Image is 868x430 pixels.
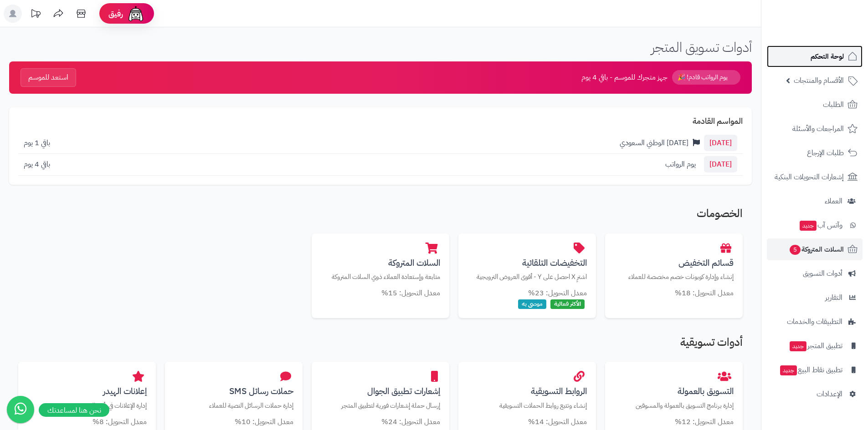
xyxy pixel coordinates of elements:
span: المراجعات والأسئلة [792,122,844,135]
span: لوحة التحكم [811,50,844,63]
a: التخفيضات التلقائيةاشترِ X احصل على Y - أقوى العروض الترويجية معدل التحويل: 23% الأكثر فعالية موص... [458,233,596,318]
span: رفيق [108,8,123,19]
small: معدل التحويل: 12% [675,416,734,427]
a: تحديثات المنصة [24,5,47,25]
h2: الخصومات [18,207,743,224]
span: [DATE] [704,156,737,172]
a: إشعارات التحويلات البنكية [767,166,863,188]
span: جديد [800,221,817,231]
p: إدارة الإعلانات في رأس الموقع [27,401,147,410]
small: معدل التحويل: 8% [92,416,147,427]
a: العملاء [767,190,863,212]
h3: حملات رسائل SMS [174,386,293,396]
span: باقي 4 يوم [24,159,50,170]
h3: السلات المتروكة [321,258,440,268]
span: العملاء [825,195,842,207]
span: تطبيق المتجر [789,339,842,352]
h2: أدوات تسويقية [18,336,743,353]
p: اشترِ X احصل على Y - أقوى العروض الترويجية [467,272,587,282]
span: إشعارات التحويلات البنكية [775,171,844,183]
a: قسائم التخفيضإنشاء وإدارة كوبونات خصم مخصصة للعملاء معدل التحويل: 18% [605,233,743,308]
a: السلات المتروكةمتابعة وإستعادة العملاء ذوي السلات المتروكة معدل التحويل: 15% [312,233,449,308]
h3: الروابط التسويقية [467,386,587,396]
small: معدل التحويل: 10% [235,416,293,427]
span: الطلبات [823,98,844,111]
span: جهز متجرك للموسم - باقي 4 يوم [581,72,668,83]
a: تطبيق المتجرجديد [767,335,863,357]
span: يوم الرواتب قادم! 🎉 [672,70,740,85]
a: السلات المتروكة5 [767,238,863,260]
span: التقارير [825,291,842,304]
small: معدل التحويل: 23% [528,288,587,298]
h3: التسويق بالعمولة [614,386,734,396]
small: معدل التحويل: 14% [528,416,587,427]
span: وآتس آب [799,219,842,232]
span: باقي 1 يوم [24,137,50,148]
a: التقارير [767,287,863,309]
span: يوم الرواتب [665,159,696,170]
a: طلبات الإرجاع [767,142,863,164]
a: تطبيق نقاط البيعجديد [767,359,863,381]
small: معدل التحويل: 18% [675,288,734,298]
span: [DATE] الوطني السعودي [620,137,688,148]
span: الأقسام والمنتجات [794,74,844,87]
span: تطبيق نقاط البيع [779,364,842,376]
span: موصى به [518,299,546,309]
p: متابعة وإستعادة العملاء ذوي السلات المتروكة [321,272,440,282]
small: معدل التحويل: 24% [381,416,440,427]
a: وآتس آبجديد [767,214,863,236]
p: إنشاء وتتبع روابط الحملات التسويقية [467,401,587,410]
span: جديد [780,365,797,375]
p: إدارة حملات الرسائل النصية للعملاء [174,401,293,410]
h1: أدوات تسويق المتجر [651,40,752,55]
a: المراجعات والأسئلة [767,118,863,140]
a: لوحة التحكم [767,46,863,67]
img: ai-face.png [127,5,145,23]
a: أدوات التسويق [767,263,863,284]
span: [DATE] [704,135,737,151]
span: الأكثر فعالية [550,299,585,309]
h3: إشعارات تطبيق الجوال [321,386,440,396]
h3: إعلانات الهيدر [27,386,147,396]
a: الطلبات [767,94,863,116]
h3: التخفيضات التلقائية [467,258,587,268]
a: الإعدادات [767,383,863,405]
p: إرسال حملة إشعارات فورية لتطبيق المتجر [321,401,440,410]
p: إدارة برنامج التسويق بالعمولة والمسوقين [614,401,734,410]
span: الإعدادات [817,388,842,400]
span: السلات المتروكة [789,243,844,256]
a: التطبيقات والخدمات [767,311,863,333]
small: معدل التحويل: 15% [381,288,440,298]
span: أدوات التسويق [803,267,842,280]
span: طلبات الإرجاع [807,147,844,159]
span: 5 [790,245,801,255]
p: إنشاء وإدارة كوبونات خصم مخصصة للعملاء [614,272,734,282]
span: التطبيقات والخدمات [787,315,842,328]
h2: المواسم القادمة [18,116,743,126]
button: استعد للموسم [21,68,76,87]
h3: قسائم التخفيض [614,258,734,268]
span: جديد [790,341,806,351]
